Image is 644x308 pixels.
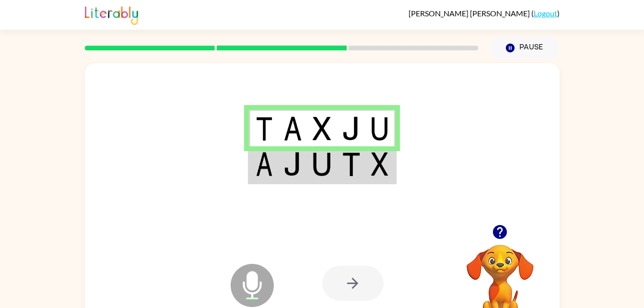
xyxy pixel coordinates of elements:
img: x [371,152,388,176]
button: Pause [490,37,560,59]
img: Literably [85,4,138,25]
img: a [256,152,273,176]
img: a [283,117,302,141]
img: u [371,117,388,141]
img: t [256,117,273,141]
img: u [313,152,331,176]
div: ( ) [409,9,560,18]
a: Logout [534,9,557,18]
img: x [313,117,331,141]
img: t [342,152,360,176]
img: j [283,152,302,176]
img: j [342,117,360,141]
span: [PERSON_NAME] [PERSON_NAME] [409,9,531,18]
